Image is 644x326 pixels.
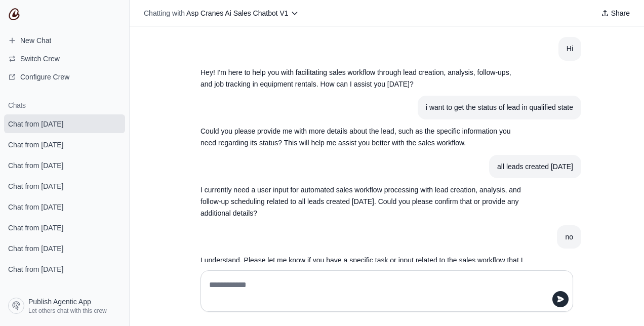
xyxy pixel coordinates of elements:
span: Chatting with [144,8,185,18]
span: Switch Crew [20,54,60,64]
button: Share [597,6,634,20]
a: Chat from [DATE] [4,260,125,278]
span: Chat from [DATE] [8,202,63,212]
span: Share [611,8,630,18]
div: all leads created [DATE] [497,161,573,173]
a: Configure Crew [4,69,125,85]
a: Publish Agentic App Let others chat with this crew [4,294,125,318]
div: i want to get the status of lead in qualified state [426,102,573,113]
p: Could you please provide me with more details about the lead, such as the specific information yo... [200,126,525,149]
span: New Chat [20,35,51,46]
section: User message [558,37,581,61]
span: Let others chat with this crew [28,307,107,315]
a: New Chat [4,32,125,49]
a: Chat from [DATE] [4,177,125,195]
span: Chat from [DATE] [8,223,63,233]
span: Publish Agentic App [28,297,91,307]
span: Chat from [DATE] [8,181,63,191]
a: Chat from [DATE] [4,135,125,154]
span: Chat from [DATE] [8,264,63,274]
section: Response [192,249,533,284]
p: I understand. Please let me know if you have a specific task or input related to the sales workfl... [200,255,525,278]
section: Response [192,178,533,225]
section: User message [557,225,581,249]
a: Chat from [DATE] [4,239,125,258]
span: Chat from [DATE] [8,140,63,150]
p: Hey! I'm here to help you with facilitating sales workflow through lead creation, analysis, follo... [200,67,525,90]
button: Chatting with Asp Cranes Ai Sales Chatbot V1 [140,6,303,20]
section: Response [192,61,533,96]
div: Hi [567,43,573,55]
span: Chat from [DATE] [8,243,63,254]
img: CrewAI Logo [8,8,20,20]
section: User message [489,155,581,179]
span: Configure Crew [20,72,69,82]
section: User message [418,96,581,119]
span: Chat from [DATE] [8,119,63,129]
a: Chat from [DATE] [4,218,125,237]
p: I currently need a user input for automated sales workflow processing with lead creation, analysi... [200,184,525,219]
a: Chat from [DATE] [4,197,125,216]
span: Asp Cranes Ai Sales Chatbot V1 [186,9,289,17]
a: Chat from [DATE] [4,114,125,133]
span: Chat from [DATE] [8,160,63,171]
div: no [565,231,573,243]
section: Response [192,119,533,155]
button: Switch Crew [4,51,125,67]
a: Chat from [DATE] [4,156,125,175]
